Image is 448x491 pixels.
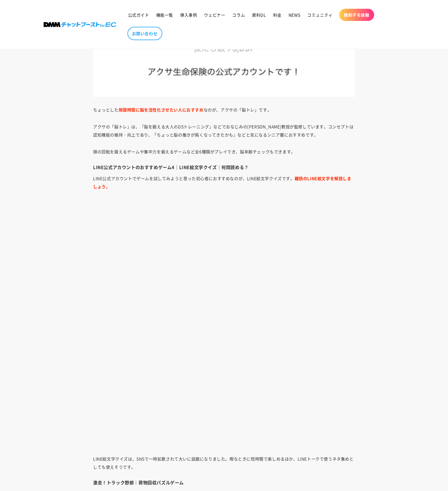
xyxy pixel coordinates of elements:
[339,9,374,21] a: 無料デモ体験
[344,12,369,17] span: 無料デモ体験
[177,9,200,21] a: 導入事例
[232,12,245,17] span: コラム
[93,164,355,170] h4: LINE公式アカウントのおすすめゲーム4｜LINE絵文字クイズ｜何問読める？
[132,31,158,36] span: お問い合わせ
[273,12,282,17] span: 料金
[252,12,266,17] span: 資料DL
[285,9,304,21] a: NEWS
[93,455,355,471] p: LINE絵文字クイズは、SNSで一時拡散されて大いに話題になりました。暇なときに短時間で楽しめるほか、LINEトークで使うネタ集めとしても使えそうです。
[304,9,336,21] a: コミュニティ
[200,9,229,21] a: ウェビナー
[229,9,248,21] a: コラム
[125,9,153,21] a: 公式ガイド
[93,480,355,485] h4: 激走！トラック野郎｜荷物回収パズルゲーム
[44,22,116,27] img: 株式会社DMM Boost
[270,9,285,21] a: 料金
[93,106,355,114] p: ちょっとした なのが、アクサの「脳トレ」です。
[93,122,355,139] p: アクサの「脳トレ」は、「脳を鍛える大人のDSトレーニング」などでおなじみの[PERSON_NAME]教授が監修しています。コンセプトは認知機能の維持・向上であり、「ちょっと脳の働きが鈍くなってき...
[93,174,355,191] p: LINE公式アカウントでゲームを試してみようと思った初心者におすすめなのが、LINE絵文字クイズです。
[128,12,149,17] span: 公式ガイド
[289,12,300,17] span: NEWS
[204,12,225,17] span: ウェビナー
[93,147,355,156] p: 頭の回転を鍛えるゲームや集中力を鍛えるゲームなど全6種類がプレイでき、脳年齢チェックもできます。
[180,12,197,17] span: 導入事例
[127,27,162,40] a: お問い合わせ
[248,9,269,21] a: 資料DL
[93,211,253,451] iframe: X Post
[119,107,204,113] strong: 隙間時間に脳を活性化させたい人におすすめ
[307,12,333,17] span: コミュニティ
[153,9,177,21] a: 機能一覧
[156,12,173,17] span: 機能一覧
